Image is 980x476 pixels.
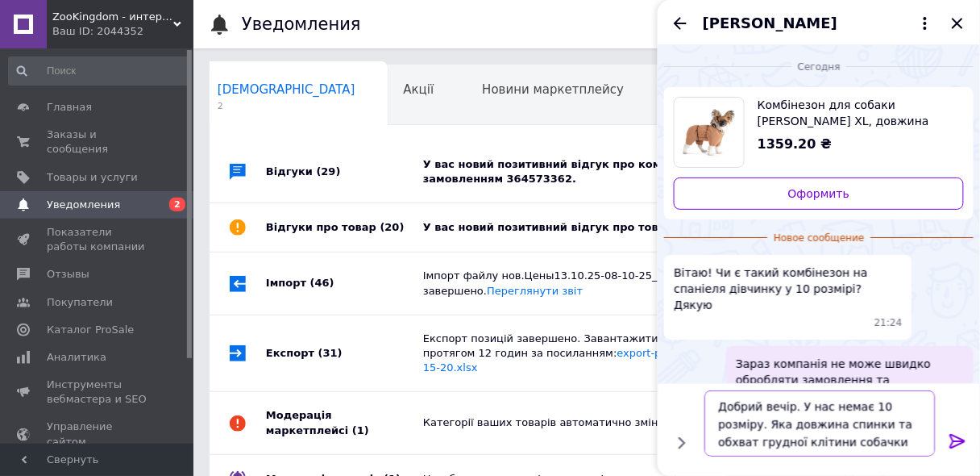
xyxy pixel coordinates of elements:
span: Новое сообщение [767,232,870,245]
span: 2 [169,198,185,211]
span: Зараз компанія не може швидко обробляти замовлення та повідомлення, оскільки за її графіком робот... [736,356,964,453]
span: Акції [404,82,434,97]
span: Товары и услуги [47,170,138,185]
span: (1) [352,424,369,436]
h1: Уведомления [242,15,361,34]
span: Вітаю! Чи є такий комбінезон на спаніеля дівчинку у 10 розмірі? Дякую [674,265,902,313]
span: Заказы и сообщения [47,127,149,157]
span: Новини маркетплейсу [482,82,624,97]
span: Отзывы [47,267,89,282]
span: [PERSON_NAME] [703,13,837,34]
div: Експорт [266,315,423,392]
div: Експорт позицій завершено. Завантажити готовий файл можна протягом 12 годин за посиланням: [423,332,787,376]
input: Поиск [8,56,190,86]
div: Відгуки [266,141,423,203]
span: Аналитика [47,350,106,365]
span: Инструменты вебмастера и SEO [47,378,149,407]
a: Переглянути звіт [487,285,583,297]
a: Посмотреть товар [674,97,964,168]
button: [PERSON_NAME] [703,13,935,34]
span: (31) [318,347,343,359]
span: Каталог ProSale [47,323,134,337]
span: Сегодня [791,61,847,74]
div: Відгуки про товар [266,203,423,252]
span: Покупатели [47,295,113,310]
div: Ваш ID: 2044352 [52,24,193,39]
span: (46) [310,277,334,289]
div: 12.10.2025 [664,58,974,74]
span: (20) [380,221,405,233]
button: Закрыть [948,14,967,33]
span: Управление сайтом [47,420,149,449]
span: Комбінезон для собаки [PERSON_NAME] XL, довжина спини 40-43см, обхват грудей 55-65см, Pet Fashion... [758,97,951,129]
span: (29) [317,165,341,177]
span: [DEMOGRAPHIC_DATA] [218,82,355,97]
span: Показатели работы компании [47,225,149,254]
span: ZooKingdom - интернет-магазин зоотоваров с заботой о Вас [52,10,173,24]
span: 2 [218,100,355,112]
div: Модерація маркетплейсі [266,392,423,453]
button: Показать кнопки [671,432,691,453]
img: 6837510711_w640_h640_kombinezon-dlya-sobaki.jpg [675,98,744,167]
div: Категорії ваших товарів автоматично змінені [423,415,787,430]
span: Главная [47,100,92,115]
span: 1359.20 ₴ [758,136,832,152]
button: Назад [671,14,690,33]
div: У вас новий позитивний відгук про компанію за замовленням 364573362. [423,157,787,186]
span: Уведомления [47,198,120,212]
div: Імпорт файлу нов.Цены13.10.25-08-10-25_Ире.xlsx успішно завершено. [423,269,787,298]
span: 21:24 12.10.2025 [874,316,903,330]
div: Імпорт [266,253,423,314]
textarea: Добрий вечір. У нас немає 10 розміру. Яка довжина спинки та обхват грудної клітини собачки [704,390,935,457]
a: Оформить [674,177,964,210]
div: У вас новий позитивний відгук про товар. [423,220,787,235]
